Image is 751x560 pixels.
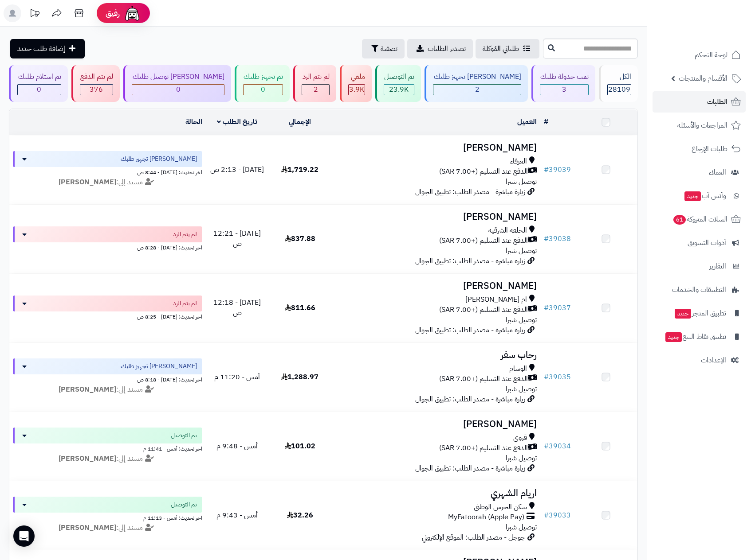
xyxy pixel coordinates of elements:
span: أمس - 11:20 م [214,372,260,382]
span: توصيل شبرا [506,245,537,256]
div: تم التوصيل [384,72,415,82]
a: #39037 [544,303,571,313]
span: زيارة مباشرة - مصدر الطلب: تطبيق الجوال [415,394,525,404]
div: اخر تحديث: أمس - 11:41 م [13,443,202,453]
a: #39033 [544,510,571,521]
span: 101.02 [285,441,315,451]
a: تطبيق المتجرجديد [653,303,746,324]
div: تم استلام طلبك [17,72,61,82]
a: التقارير [653,256,746,277]
span: جديد [665,332,682,342]
a: تم التوصيل 23.9K [374,65,423,102]
span: طلبات الإرجاع [692,143,727,155]
a: # [544,117,548,127]
span: أدوات التسويق [688,237,726,249]
a: تمت جدولة طلبك 3 [530,65,598,102]
a: #39039 [544,164,571,175]
span: # [544,164,549,175]
div: الكل [607,72,631,82]
a: الإجمالي [289,117,311,127]
div: تمت جدولة طلبك [540,72,589,82]
span: 811.66 [285,303,315,313]
span: توصيل شبرا [506,176,537,187]
div: اخر تحديث: [DATE] - 8:18 ص [13,374,202,384]
div: 0 [244,85,283,95]
a: [PERSON_NAME] توصيل طلبك 0 [122,65,233,102]
div: 0 [132,85,224,95]
span: 837.88 [285,233,315,244]
span: 376 [90,84,103,95]
span: تصفية [381,43,397,54]
div: [PERSON_NAME] تجهيز طلبك [433,72,521,82]
span: # [544,441,549,451]
span: # [544,233,549,244]
span: لوحة التحكم [695,49,727,61]
a: وآتس آبجديد [653,185,746,206]
h3: رحاب سفر [335,350,537,360]
span: 32.26 [287,510,313,521]
span: لم يتم الرد [173,299,197,308]
span: 28109 [608,84,630,95]
span: العملاء [709,166,726,179]
div: [PERSON_NAME] توصيل طلبك [132,72,224,82]
div: 2 [302,85,329,95]
span: جديد [684,191,701,201]
div: 3864 [349,85,365,95]
span: الدفع عند التسليم (+7.00 SAR) [439,236,528,246]
span: 0 [37,84,41,95]
span: 23.9K [389,84,409,95]
span: 2 [314,84,318,95]
span: وآتس آب [684,190,726,202]
span: 2 [475,84,480,95]
div: مسند إلى: [6,454,209,464]
div: تم تجهيز طلبك [243,72,283,82]
a: المراجعات والأسئلة [653,115,746,136]
div: 376 [80,85,113,95]
a: أدوات التسويق [653,232,746,253]
span: # [544,372,549,382]
a: تاريخ الطلب [217,117,257,127]
a: لم يتم الدفع 376 [70,65,122,102]
span: [DATE] - 2:13 ص [210,164,264,175]
span: تطبيق نقاط البيع [664,331,726,343]
div: مسند إلى: [6,523,209,533]
span: إضافة طلب جديد [17,43,65,54]
span: زيارة مباشرة - مصدر الطلب: تطبيق الجوال [415,463,525,474]
div: ملغي [348,72,365,82]
span: MyFatoorah (Apple Pay) [448,512,524,522]
a: العميل [517,117,537,127]
h3: [PERSON_NAME] [335,212,537,222]
div: 2 [433,85,521,95]
a: تصدير الطلبات [407,39,473,58]
a: لم يتم الرد 2 [291,65,338,102]
span: المراجعات والأسئلة [677,119,727,132]
div: Open Intercom Messenger [13,525,35,547]
div: اخر تحديث: أمس - 11:13 م [13,513,202,522]
div: 23862 [384,85,414,95]
a: الطلبات [653,91,746,113]
span: الدفع عند التسليم (+7.00 SAR) [439,305,528,315]
h3: [PERSON_NAME] [335,281,537,291]
a: ملغي 3.9K [338,65,374,102]
a: السلات المتروكة61 [653,209,746,230]
a: #39038 [544,233,571,244]
span: الدفع عند التسليم (+7.00 SAR) [439,443,528,453]
span: زيارة مباشرة - مصدر الطلب: تطبيق الجوال [415,325,525,335]
span: الدفع عند التسليم (+7.00 SAR) [439,167,528,177]
span: لم يتم الرد [173,230,197,239]
span: أمس - 9:48 م [216,441,258,451]
a: طلبات الإرجاع [653,138,746,159]
span: زيارة مباشرة - مصدر الطلب: تطبيق الجوال [415,187,525,197]
span: # [544,510,549,521]
span: [DATE] - 12:18 ص [213,297,261,318]
span: توصيل شبرا [506,384,537,394]
span: # [544,303,549,313]
span: أمس - 9:43 م [216,510,258,521]
span: 61 [673,215,686,225]
span: 1,719.22 [281,164,318,175]
strong: [PERSON_NAME] [59,453,116,464]
span: تم التوصيل [171,431,197,440]
strong: [PERSON_NAME] [59,177,116,187]
span: طلباتي المُوكلة [483,43,519,54]
span: الحلقة الشرقية [488,226,527,236]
